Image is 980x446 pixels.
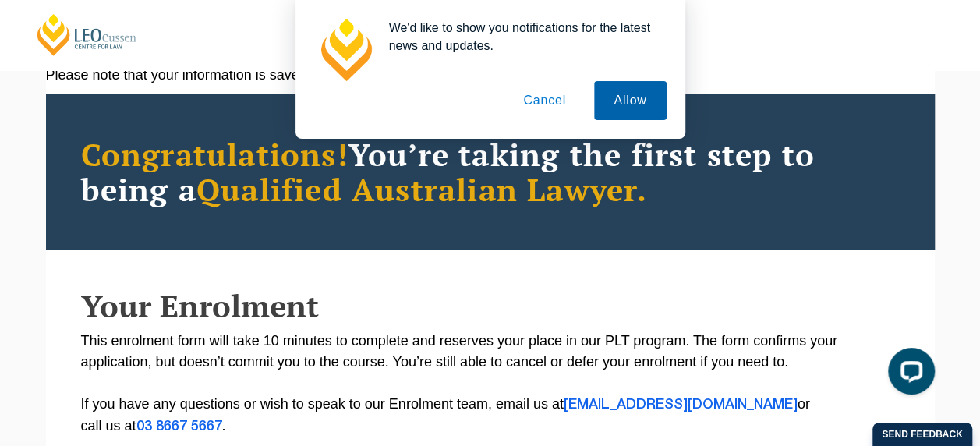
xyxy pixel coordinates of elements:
button: Allow [594,81,666,120]
h2: Your Enrolment [81,288,900,323]
p: This enrolment form will take 10 minutes to complete and reserves your place in our PLT program. ... [81,331,900,437]
a: 03 8667 5667 [136,420,222,433]
h2: You’re taking the first step to being a [81,136,900,207]
span: Congratulations! [81,133,348,175]
a: [EMAIL_ADDRESS][DOMAIN_NAME] [564,398,798,411]
div: We'd like to show you notifications for the latest news and updates. [377,19,667,55]
button: Cancel [504,81,586,120]
iframe: LiveChat chat widget [876,342,941,407]
span: Qualified Australian Lawyer. [196,168,647,210]
img: notification icon [314,19,377,81]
